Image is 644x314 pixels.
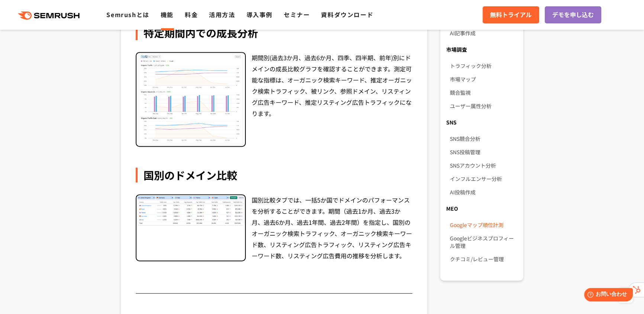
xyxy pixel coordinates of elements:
[450,86,517,99] a: 競合監視
[450,232,517,252] a: Googleビジネスプロフィール管理
[136,25,412,40] div: 特定期間内での成長分析
[450,59,517,72] a: トラフィック分析
[450,72,517,86] a: 市場マップ
[252,52,412,147] div: 期間別(過去3か月、過去6か月、四季、四半期、前年)別にドメインの成長比較グラフを確認することができます。測定可能な指標は、オーガニック検索キーワード、推定オーガニック検索トラフィック、被リンク...
[252,194,412,261] div: 国別比較タブでは、一括5か国でドメインのパフォーマンスを分析することができます。期間（過去1か月、過去3か月、過去6か月、過去1年間、過去2年間）を指定し、国別のオーガニック検索トラフィック、オ...
[450,145,517,159] a: SNS投稿管理
[136,168,412,182] div: 国別のドメイン比較
[440,116,523,129] div: SNS
[136,53,245,146] img: 特定期間内での成長分析
[450,26,517,40] a: AI記事作成
[450,252,517,266] a: クチコミ/レビュー管理
[161,10,174,19] a: 機能
[440,202,523,215] div: MEO
[440,43,523,56] div: 市場調査
[106,10,149,19] a: Semrushとは
[209,10,235,19] a: 活用方法
[284,10,310,19] a: セミナー
[321,10,373,19] a: 資料ダウンロード
[552,10,594,20] span: デモを申し込む
[578,285,636,306] iframe: Help widget launcher
[450,99,517,113] a: ユーザー属性分析
[185,10,198,19] a: 料金
[450,132,517,145] a: SNS競合分析
[450,172,517,185] a: インフルエンサー分析
[545,6,601,23] a: デモを申し込む
[450,218,517,232] a: Googleマップ順位計測
[450,159,517,172] a: SNSアカウント分析
[450,185,517,199] a: AI投稿作成
[483,6,539,23] a: 無料トライアル
[247,10,273,19] a: 導入事例
[490,10,532,20] span: 無料トライアル
[136,195,245,226] img: 国別のドメイン比較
